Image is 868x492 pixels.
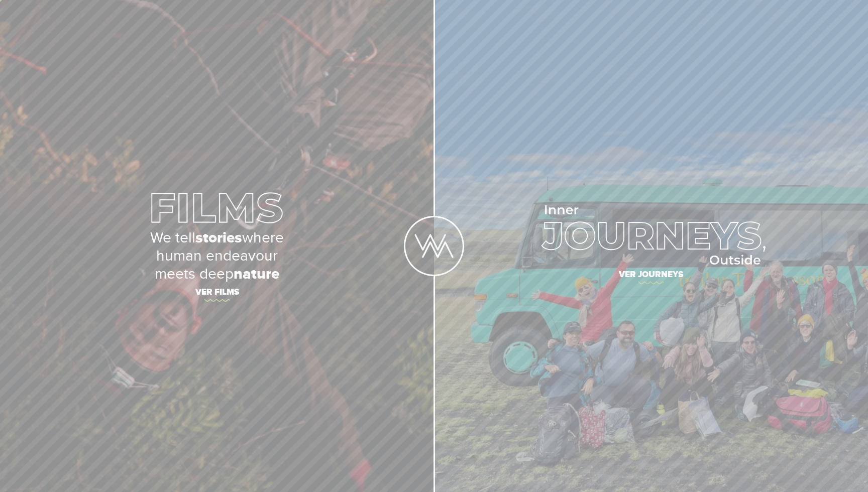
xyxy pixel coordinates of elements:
p: We tell where human endeavour meets deep [41,229,393,283]
img: Logo [404,216,464,276]
strong: nature [234,265,279,283]
span: Ver films [41,283,393,304]
strong: stories [195,229,242,247]
span: Ver journeys [475,266,827,287]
